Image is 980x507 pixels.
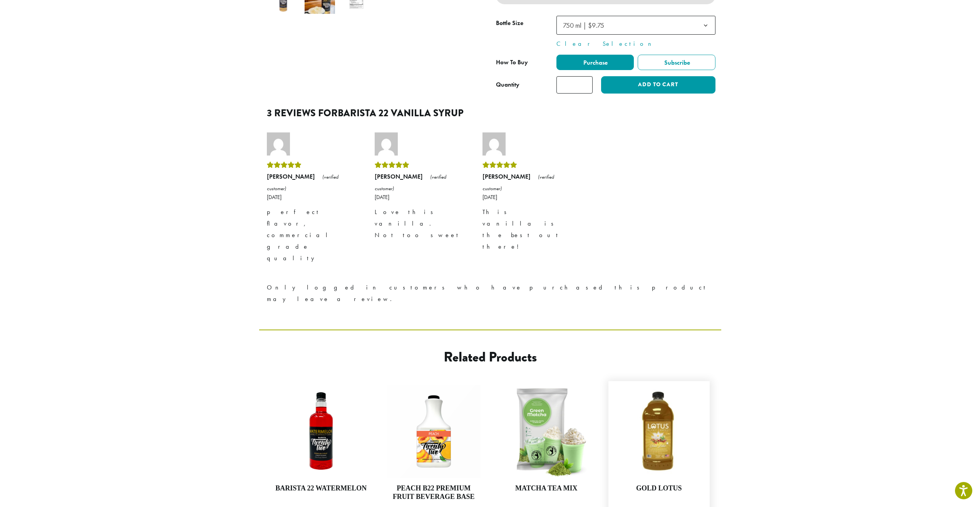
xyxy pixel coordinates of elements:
strong: [PERSON_NAME] [267,172,315,181]
label: Bottle Size [496,18,556,29]
button: Add to cart [601,76,715,94]
p: Only logged in customers who have purchased this product may leave a review. [267,282,714,305]
em: (verified customer) [375,174,446,192]
a: Gold Lotus [612,385,706,506]
h2: Related products [321,349,659,365]
div: Quantity [496,80,519,89]
h4: Gold Lotus [612,484,706,493]
span: Purchase [582,59,608,67]
em: (verified customer) [482,174,554,192]
time: [DATE] [375,194,463,200]
span: 750 ml | $9.75 [556,16,715,35]
h4: Barista 22 Watermelon [275,484,368,493]
span: 750 ml | $9.75 [563,21,604,30]
time: [DATE] [267,194,355,200]
p: perfect flavor, commercial grade quality [267,206,355,264]
p: This vanilla is the best out there! [482,206,571,253]
img: Gold-Lotus--300x300.jpg [612,385,706,479]
div: Rated 5 out of 5 [267,159,355,171]
h2: 3 reviews for [267,107,714,119]
span: 750 ml | $9.75 [560,18,612,33]
img: Peach-Stock-e1680894703696.png [387,385,481,479]
img: Cool-Capp-Matcha-Tea-Mix-DP3525.png [500,385,593,479]
strong: [PERSON_NAME] [482,172,531,181]
strong: [PERSON_NAME] [375,172,423,181]
span: Barista 22 Vanilla Syrup [338,106,464,120]
em: (verified customer) [267,174,338,192]
span: How To Buy [496,58,528,66]
a: Barista 22 Watermelon [275,385,368,506]
a: Clear Selection [556,39,715,49]
img: WATERMELON-e1709239271656.png [275,385,368,479]
div: Rated 5 out of 5 [375,159,463,171]
time: [DATE] [482,194,571,200]
input: Product quantity [556,76,593,94]
div: Rated 5 out of 5 [482,159,571,171]
p: Love this vanilla. Not too sweet [375,206,463,241]
h4: Peach B22 Premium Fruit Beverage Base [387,484,481,501]
h4: Matcha Tea Mix [500,484,593,493]
span: Subscribe [663,59,690,67]
a: Matcha Tea Mix [500,385,593,506]
a: Peach B22 Premium Fruit Beverage Base [387,385,481,506]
